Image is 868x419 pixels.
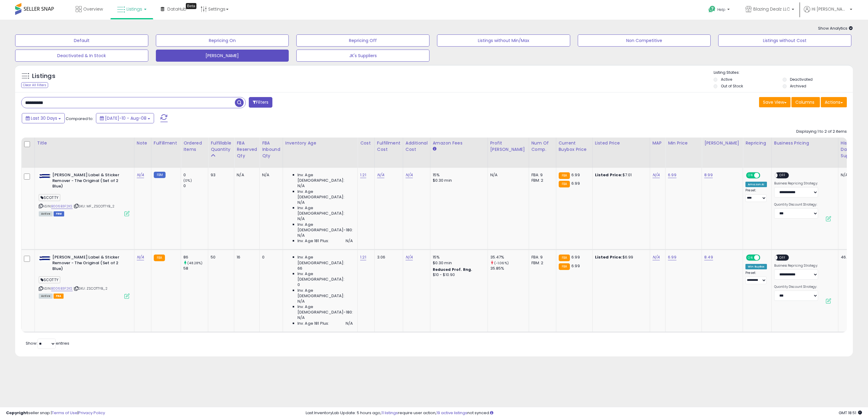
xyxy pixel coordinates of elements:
b: Listed Price: [595,172,623,178]
span: OFF [759,255,769,260]
div: Num of Comp. [531,140,554,153]
div: FBA Reserved Qty [237,140,257,159]
span: N/A [298,200,305,205]
button: Repricing On [156,34,289,47]
label: Quantity Discount Strategy: [774,203,818,207]
span: Blazing Dealz LLC [753,6,790,12]
span: FBM [54,211,64,216]
span: Inv. Age [DEMOGRAPHIC_DATA]: [298,288,353,299]
a: N/A [137,254,144,260]
button: JK's Suppliers [296,50,429,62]
a: 1.21 [360,172,366,178]
div: $0.30 min [433,178,483,183]
b: Listed Price: [595,254,623,260]
div: 35.47% [490,255,529,260]
div: [PERSON_NAME] [704,140,740,146]
div: $0.30 min [433,260,483,266]
button: Actions [821,97,847,107]
div: N/A [237,172,255,178]
b: [PERSON_NAME] Label & Sticker Remover - The Original (Set of 2 Blue) [52,172,126,191]
div: 15% [433,172,483,178]
div: 15% [433,255,483,260]
div: N/A [262,172,278,178]
button: Default [15,34,148,47]
div: Tooltip anchor [186,3,196,9]
span: All listings currently available for purchase on Amazon [39,211,53,216]
label: Quantity Discount Strategy: [774,285,818,289]
span: [DATE]-10 - Aug-08 [105,115,146,121]
label: Out of Stock [721,83,743,89]
div: Fulfillment Cost [377,140,400,153]
div: ASIN: [39,172,130,216]
button: Repricing Off [296,34,429,47]
small: FBA [559,255,570,261]
span: Hi [PERSON_NAME] [812,6,848,12]
span: | SKU: ZSCOTTYB_2 [74,286,107,291]
label: Active [721,77,732,82]
div: Win BuyBox [745,264,767,269]
span: N/A [298,315,305,320]
label: Business Repricing Strategy: [774,264,818,268]
small: (-1.06%) [494,261,509,265]
div: $10 - $10.90 [433,272,483,278]
div: ASIN: [39,255,130,298]
div: Repricing [745,140,769,146]
div: Ordered Items [183,140,205,153]
b: Reduced Prof. Rng. [433,267,472,272]
div: Amazon Fees [433,140,485,146]
span: ON [747,255,754,260]
small: Amazon Fees. [433,146,436,152]
a: 8.99 [704,172,713,178]
span: Inv. Age [DEMOGRAPHIC_DATA]-180: [298,222,353,233]
div: Historical Days Of Supply [841,140,863,159]
label: Deactivated [790,77,813,82]
div: N/A [841,172,861,178]
small: (0%) [183,178,192,183]
h5: Listings [32,72,55,80]
span: N/A [346,238,353,244]
p: Listing States: [714,70,853,76]
span: Columns [795,99,814,105]
div: 0 [183,172,208,178]
div: Business Pricing [774,140,836,146]
div: Title [37,140,132,146]
div: Note [137,140,149,146]
label: Archived [790,83,806,89]
span: N/A [298,299,305,304]
span: ON [747,173,754,178]
span: N/A [346,321,353,326]
button: Listings without Min/Max [437,34,570,47]
div: Min Price [668,140,699,146]
a: Help [704,1,736,20]
span: 6.99 [571,172,580,178]
div: Preset: [745,188,767,202]
a: 6.99 [668,254,676,260]
span: | SKU: MF_ZSCOTTYB_2 [74,204,114,209]
span: Inv. Age 181 Plus: [298,238,329,244]
span: OFF [778,255,787,260]
div: FBA inbound Qty [262,140,280,159]
div: $7.01 [595,172,645,178]
small: FBA [154,255,165,261]
span: N/A [298,183,305,189]
span: All listings currently available for purchase on Amazon [39,294,53,299]
a: B006B3F2KS [51,204,73,209]
div: Preset: [745,271,767,284]
div: Inventory Age [285,140,355,146]
a: N/A [406,172,413,178]
span: 6.99 [571,180,580,186]
span: FBA [54,294,64,299]
span: 66 [298,266,302,271]
small: FBM [154,172,166,178]
div: Amazon AI [745,182,767,187]
span: OFF [759,173,769,178]
button: Save View [759,97,791,107]
span: Listings [127,6,142,12]
a: 1.21 [360,254,366,260]
a: 6.99 [668,172,676,178]
span: DataHub [167,6,186,12]
b: [PERSON_NAME] Label & Sticker Remover - The Original (Set of 2 Blue) [52,255,126,273]
div: 3.06 [377,255,398,260]
div: MAP [653,140,663,146]
span: Show: entries [26,340,69,346]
